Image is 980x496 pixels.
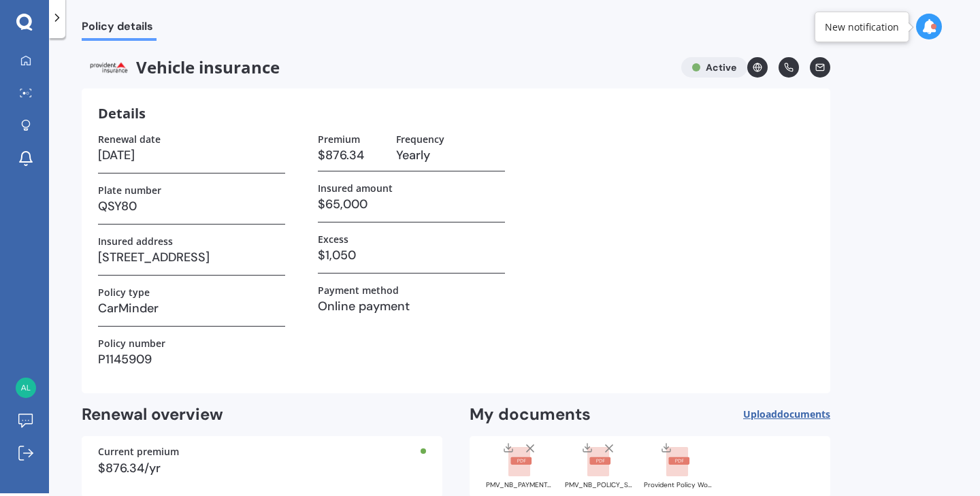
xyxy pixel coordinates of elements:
[98,105,146,122] h3: Details
[470,404,591,425] h2: My documents
[16,378,36,398] img: fe2389c2a827dff22c6613c5620445ed
[98,247,285,267] h3: [STREET_ADDRESS]
[98,196,285,216] h3: QSY80
[486,482,554,489] div: PMV_NB_PAYMENT_ADVICE_1324242.pdf
[98,298,285,318] h3: CarMinder
[98,286,150,298] label: Policy type
[318,245,505,265] h3: $1,050
[82,404,442,425] h2: Renewal overview
[98,447,426,457] div: Current premium
[318,145,385,165] h3: $876.34
[98,337,165,349] label: Policy number
[98,184,161,196] label: Plate number
[98,145,285,165] h3: [DATE]
[318,296,505,316] h3: Online payment
[98,235,173,247] label: Insured address
[82,57,670,78] span: Vehicle insurance
[318,233,348,245] label: Excess
[82,20,157,38] span: Policy details
[318,133,360,145] label: Premium
[98,462,426,474] div: $876.34/yr
[396,145,505,165] h3: Yearly
[396,133,444,145] label: Frequency
[743,409,830,420] span: Upload
[743,404,830,425] button: Uploaddocuments
[82,57,136,78] img: Provident.png
[318,194,505,214] h3: $65,000
[98,349,285,369] h3: P1145909
[98,133,161,145] label: Renewal date
[318,284,399,296] label: Payment method
[565,482,633,489] div: PMV_NB_POLICY_SCHEDULE_1324241.pdf
[644,482,712,489] div: Provident Policy Wording.pdf
[318,182,393,194] label: Insured amount
[825,20,899,34] div: New notification
[777,408,830,420] span: documents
